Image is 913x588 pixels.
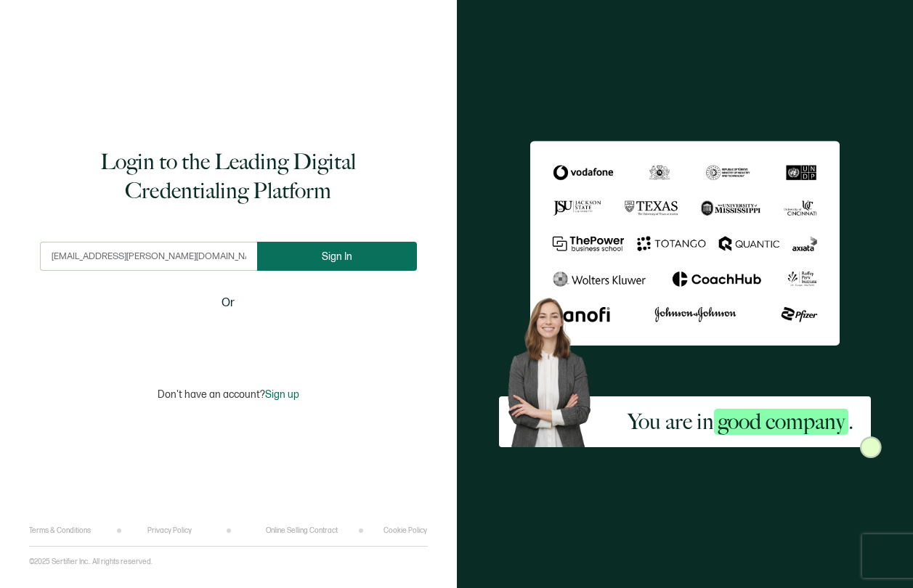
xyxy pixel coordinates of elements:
[147,526,192,535] a: Privacy Policy
[222,294,235,312] span: Or
[860,436,882,458] img: Sertifier Login
[40,147,417,205] h1: Login to the Leading Digital Credentialing Platform
[714,409,848,435] span: good company
[628,407,853,436] h2: You are in .
[322,251,352,262] span: Sign In
[384,526,427,535] a: Cookie Policy
[137,322,319,354] iframe: Sign in with Google Button
[499,290,610,447] img: Sertifier Login - You are in <span class="strong-h">good company</span>. Hero
[40,242,257,271] input: Enter your work email address
[530,141,840,345] img: Sertifier Login - You are in <span class="strong-h">good company</span>.
[158,388,299,401] p: Don't have an account?
[29,526,91,535] a: Terms & Conditions
[265,388,299,401] span: Sign up
[29,558,153,566] p: ©2025 Sertifier Inc.. All rights reserved.
[257,242,417,271] button: Sign In
[266,526,338,535] a: Online Selling Contract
